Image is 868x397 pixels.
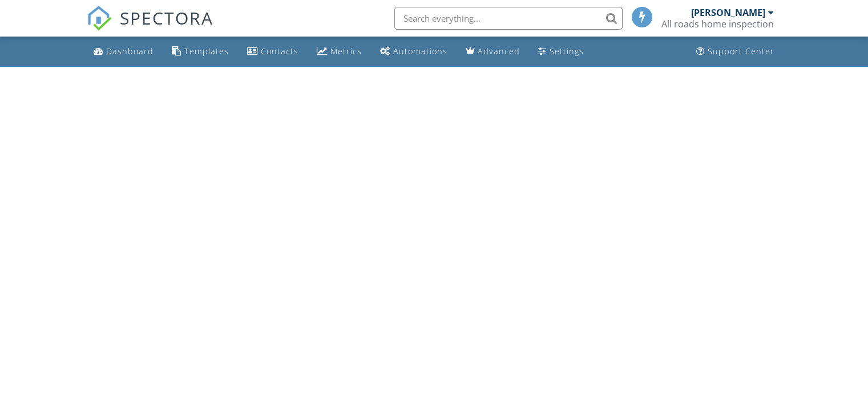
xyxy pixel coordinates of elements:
[534,41,588,62] a: Settings
[708,46,774,57] div: Support Center
[167,41,233,62] a: Templates
[461,41,524,62] a: Advanced
[87,15,213,39] a: SPECTORA
[394,7,623,30] input: Search everything...
[478,46,520,57] div: Advanced
[120,6,213,30] span: SPECTORA
[330,46,362,57] div: Metrics
[261,46,298,57] div: Contacts
[661,18,774,30] div: All roads home inspection
[312,41,366,62] a: Metrics
[376,41,452,62] a: Automations (Basic)
[691,7,765,18] div: [PERSON_NAME]
[184,46,229,57] div: Templates
[89,41,158,62] a: Dashboard
[243,41,303,62] a: Contacts
[692,41,779,62] a: Support Center
[550,46,584,57] div: Settings
[106,46,154,57] div: Dashboard
[393,46,447,57] div: Automations
[87,6,112,31] img: The Best Home Inspection Software - Spectora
